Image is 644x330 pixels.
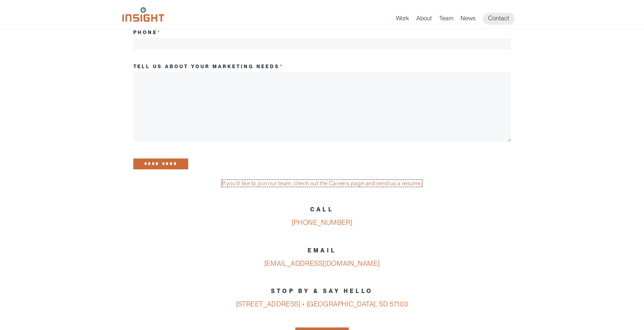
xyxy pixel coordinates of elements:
strong: EMAIL [308,247,336,254]
a: About [416,15,432,25]
label: Phone [133,29,161,35]
a: [EMAIL_ADDRESS][DOMAIN_NAME] [264,259,380,268]
a: If you’d like to join our team, check out the Careers page and send us a resume. [222,180,422,187]
strong: STOP BY & SAY HELLO [271,288,373,294]
strong: CALL [310,206,334,213]
img: Insight Marketing Design [122,7,164,22]
a: Work [396,15,409,25]
a: [PHONE_NUMBER] [292,218,353,227]
nav: primary navigation menu [396,13,522,25]
a: News [461,15,475,25]
label: Tell us about your marketing needs [133,63,284,69]
a: Team [439,15,453,25]
a: [STREET_ADDRESS] • [GEOGRAPHIC_DATA], SD 57103 [236,300,408,308]
a: Contact [483,13,515,25]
